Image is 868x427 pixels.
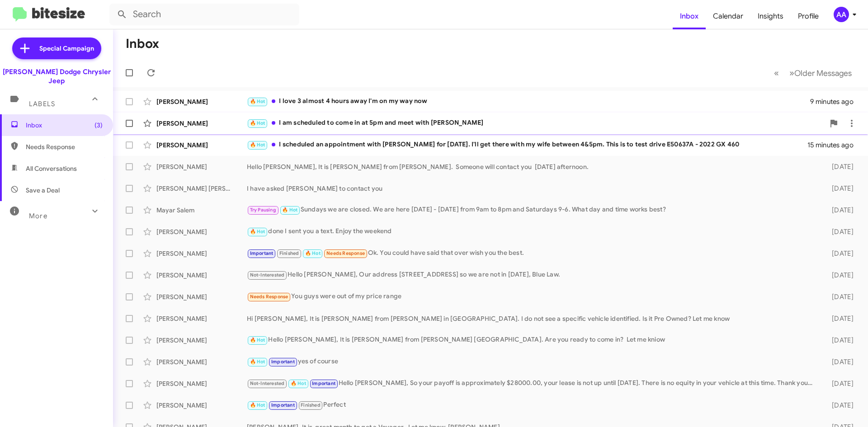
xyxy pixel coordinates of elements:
[247,248,817,258] div: Ok. You could have said that over wish you the best.
[769,64,857,82] nav: Page navigation example
[156,97,247,106] div: [PERSON_NAME]
[312,380,335,386] span: Important
[156,227,247,236] div: [PERSON_NAME]
[250,99,265,104] span: 🔥 Hot
[156,119,247,128] div: [PERSON_NAME]
[250,142,265,148] span: 🔥 Hot
[810,97,861,106] div: 9 minutes ago
[247,184,817,193] div: I have asked [PERSON_NAME] to contact you
[156,162,247,171] div: [PERSON_NAME]
[156,379,247,388] div: [PERSON_NAME]
[750,3,791,29] a: Insights
[250,402,265,408] span: 🔥 Hot
[247,291,817,302] div: You guys were out of my price range
[156,184,247,193] div: [PERSON_NAME] [PERSON_NAME]
[250,229,265,235] span: 🔥 Hot
[156,401,247,410] div: [PERSON_NAME]
[156,249,247,258] div: [PERSON_NAME]
[673,3,706,29] a: Inbox
[156,336,247,345] div: [PERSON_NAME]
[29,100,55,108] span: Labels
[247,335,817,345] div: Hello [PERSON_NAME], It is [PERSON_NAME] from [PERSON_NAME] [GEOGRAPHIC_DATA]. Are you ready to c...
[326,250,365,256] span: Needs Response
[250,120,265,126] span: 🔥 Hot
[817,336,861,345] div: [DATE]
[305,250,321,256] span: 🔥 Hot
[706,3,750,29] a: Calendar
[247,118,825,128] div: I am scheduled to come in at 5pm and meet with [PERSON_NAME]
[250,272,285,278] span: Not-Interested
[817,249,861,258] div: [DATE]
[817,184,861,193] div: [DATE]
[26,186,60,195] span: Save a Deal
[109,4,299,25] input: Search
[817,227,861,236] div: [DATE]
[156,357,247,366] div: [PERSON_NAME]
[769,64,784,82] button: Previous
[247,140,807,150] div: I scheduled an appointment with [PERSON_NAME] for [DATE]. I'll get there with my wife between 4&5...
[247,378,817,389] div: Hello [PERSON_NAME], So your payoff is approximately $28000.00, your lease is not up until [DATE]...
[247,205,817,215] div: Sundays we are closed. We are here [DATE] - [DATE] from 9am to 8pm and Saturdays 9-6. What day an...
[791,3,826,29] a: Profile
[156,271,247,280] div: [PERSON_NAME]
[26,121,103,130] span: Inbox
[250,250,274,256] span: Important
[250,380,285,386] span: Not-Interested
[817,357,861,366] div: [DATE]
[29,212,47,220] span: More
[817,401,861,410] div: [DATE]
[247,270,817,280] div: Hello [PERSON_NAME], Our address [STREET_ADDRESS] so we are not in [DATE], Blue Law.
[247,96,810,107] div: I love 3 almost 4 hours away I'm on my way now
[784,64,857,82] button: Next
[247,400,817,410] div: Perfect
[250,207,276,213] span: Try Pausing
[807,141,861,150] div: 15 minutes ago
[247,314,817,323] div: Hi [PERSON_NAME], It is [PERSON_NAME] from [PERSON_NAME] in [GEOGRAPHIC_DATA]. I do not see a spe...
[126,37,159,51] h1: Inbox
[817,162,861,171] div: [DATE]
[794,68,852,78] span: Older Messages
[39,44,94,53] span: Special Campaign
[271,359,295,365] span: Important
[247,226,817,237] div: done I sent you a text. Enjoy the weekend
[826,7,858,22] button: AA
[156,141,247,150] div: [PERSON_NAME]
[26,164,77,173] span: All Conversations
[156,292,247,301] div: [PERSON_NAME]
[12,38,101,59] a: Special Campaign
[817,292,861,301] div: [DATE]
[250,359,265,365] span: 🔥 Hot
[301,402,321,408] span: Finished
[94,121,103,130] span: (3)
[834,7,849,22] div: AA
[156,314,247,323] div: [PERSON_NAME]
[774,67,779,79] span: «
[26,142,103,151] span: Needs Response
[817,379,861,388] div: [DATE]
[789,67,794,79] span: »
[247,357,817,367] div: yes of course
[817,206,861,215] div: [DATE]
[279,250,299,256] span: Finished
[156,206,247,215] div: Mayar Salem
[291,380,306,386] span: 🔥 Hot
[282,207,297,213] span: 🔥 Hot
[817,271,861,280] div: [DATE]
[271,402,295,408] span: Important
[250,294,288,300] span: Needs Response
[817,314,861,323] div: [DATE]
[247,162,817,171] div: Hello [PERSON_NAME], It is [PERSON_NAME] from [PERSON_NAME]. Someone will contact you [DATE] afte...
[250,337,265,343] span: 🔥 Hot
